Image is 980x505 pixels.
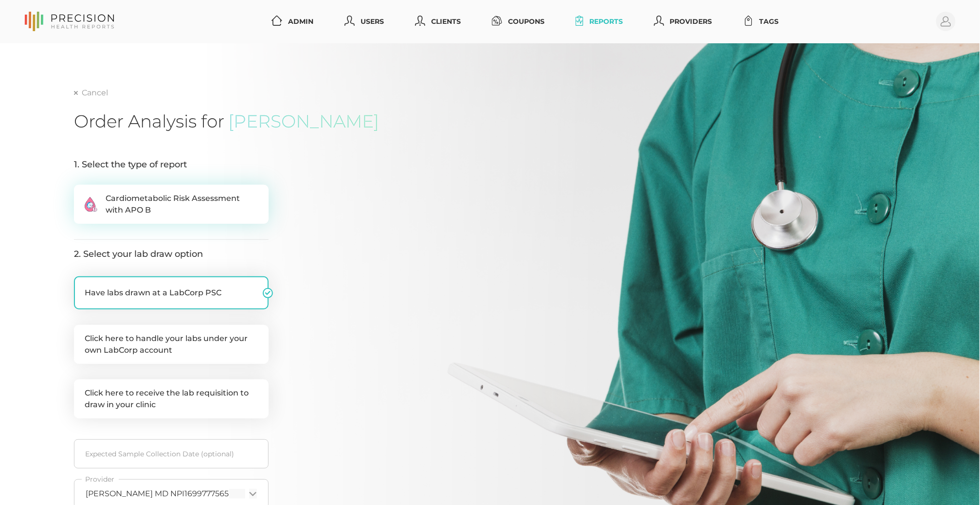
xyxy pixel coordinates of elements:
[341,13,388,31] a: Users
[228,110,379,132] span: [PERSON_NAME]
[650,13,716,31] a: Providers
[106,193,258,216] span: Cardiometabolic Risk Assessment with APO B
[74,276,269,309] label: Have labs drawn at a LabCorp PSC
[74,88,108,98] a: Cancel
[74,248,269,261] legend: 2. Select your lab draw option
[740,13,783,31] a: Tags
[488,13,548,31] a: Coupons
[74,110,906,132] h1: Order Analysis for
[86,489,229,499] span: [PERSON_NAME] MD NPI1699777565
[268,13,317,31] a: Admin
[572,13,627,31] a: Reports
[74,159,269,174] legend: 1. Select the type of report
[74,379,269,418] label: Click here to receive the lab requisition to draw in your clinic
[229,489,245,499] input: Search for option
[411,13,465,31] a: Clients
[74,439,269,469] input: Select date
[74,325,269,364] label: Click here to handle your labs under your own LabCorp account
